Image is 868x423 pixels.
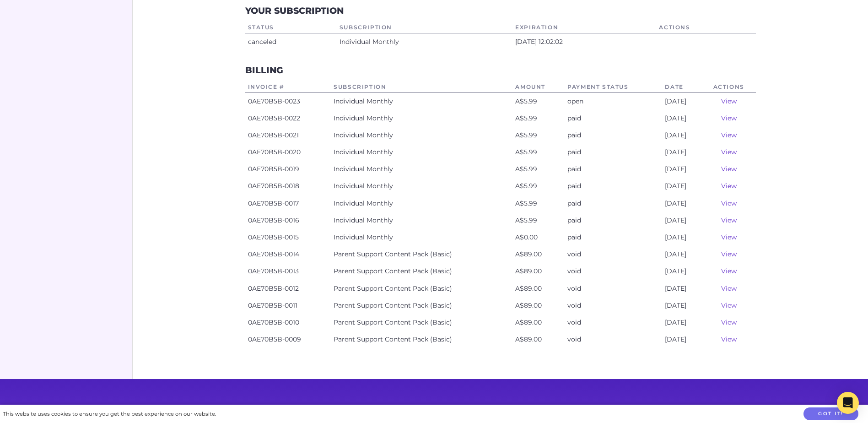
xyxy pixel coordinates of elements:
[721,199,737,207] a: View
[512,81,565,93] th: Amount
[565,212,662,229] td: paid
[662,331,701,348] td: [DATE]
[721,335,737,343] a: View
[512,212,565,229] td: A$5.99
[662,246,701,263] td: [DATE]
[512,92,565,110] td: A$5.99
[565,263,662,280] td: void
[721,97,737,105] a: View
[245,92,331,110] td: 0AE70B5B-0023
[512,195,565,212] td: A$5.99
[331,212,512,229] td: Individual Monthly
[245,246,331,263] td: 0AE70B5B-0014
[565,144,662,161] td: paid
[245,5,344,16] h3: Your subscription
[245,229,331,246] td: 0AE70B5B-0015
[721,148,737,156] a: View
[565,297,662,314] td: void
[662,195,701,212] td: [DATE]
[565,195,662,212] td: paid
[565,314,662,331] td: void
[512,263,565,280] td: A$89.00
[662,280,701,297] td: [DATE]
[662,297,701,314] td: [DATE]
[662,92,701,110] td: [DATE]
[565,331,662,348] td: void
[3,409,216,419] div: This website uses cookies to ensure you get the best experience on our website.
[512,22,656,33] th: Expiration
[337,33,512,50] td: Individual Monthly
[512,127,565,144] td: A$5.99
[721,250,737,258] a: View
[565,229,662,246] td: paid
[702,81,756,93] th: Actions
[245,263,331,280] td: 0AE70B5B-0013
[331,110,512,127] td: Individual Monthly
[721,182,737,190] a: View
[565,110,662,127] td: paid
[245,331,331,348] td: 0AE70B5B-0009
[721,233,737,241] a: View
[721,318,737,326] a: View
[662,178,701,195] td: [DATE]
[512,280,565,297] td: A$89.00
[662,110,701,127] td: [DATE]
[245,144,331,161] td: 0AE70B5B-0020
[245,22,337,33] th: Status
[331,246,512,263] td: Parent Support Content Pack (Basic)
[512,33,656,50] td: [DATE] 12:02:02
[245,81,331,93] th: Invoice #
[245,297,331,314] td: 0AE70B5B-0011
[331,263,512,280] td: Parent Support Content Pack (Basic)
[245,314,331,331] td: 0AE70B5B-0010
[662,212,701,229] td: [DATE]
[512,331,565,348] td: A$89.00
[245,110,331,127] td: 0AE70B5B-0022
[662,263,701,280] td: [DATE]
[565,280,662,297] td: void
[512,229,565,246] td: A$0.00
[721,301,737,309] a: View
[662,161,701,178] td: [DATE]
[662,144,701,161] td: [DATE]
[512,314,565,331] td: A$89.00
[245,212,331,229] td: 0AE70B5B-0016
[245,65,283,76] h3: Billing
[331,81,512,93] th: Subscription
[512,297,565,314] td: A$89.00
[245,33,337,50] td: canceled
[565,81,662,93] th: Payment Status
[331,161,512,178] td: Individual Monthly
[721,165,737,173] a: View
[721,114,737,122] a: View
[331,195,512,212] td: Individual Monthly
[565,92,662,110] td: open
[721,267,737,275] a: View
[331,280,512,297] td: Parent Support Content Pack (Basic)
[512,161,565,178] td: A$5.99
[331,127,512,144] td: Individual Monthly
[331,229,512,246] td: Individual Monthly
[512,110,565,127] td: A$5.99
[662,314,701,331] td: [DATE]
[565,127,662,144] td: paid
[721,216,737,224] a: View
[337,22,512,33] th: Subscription
[662,127,701,144] td: [DATE]
[245,195,331,212] td: 0AE70B5B-0017
[331,178,512,195] td: Individual Monthly
[331,314,512,331] td: Parent Support Content Pack (Basic)
[656,22,755,33] th: Actions
[245,178,331,195] td: 0AE70B5B-0018
[512,144,565,161] td: A$5.99
[245,280,331,297] td: 0AE70B5B-0012
[512,246,565,263] td: A$89.00
[662,229,701,246] td: [DATE]
[837,392,859,414] div: Open Intercom Messenger
[245,127,331,144] td: 0AE70B5B-0021
[331,331,512,348] td: Parent Support Content Pack (Basic)
[331,92,512,110] td: Individual Monthly
[512,178,565,195] td: A$5.99
[565,161,662,178] td: paid
[721,284,737,293] a: View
